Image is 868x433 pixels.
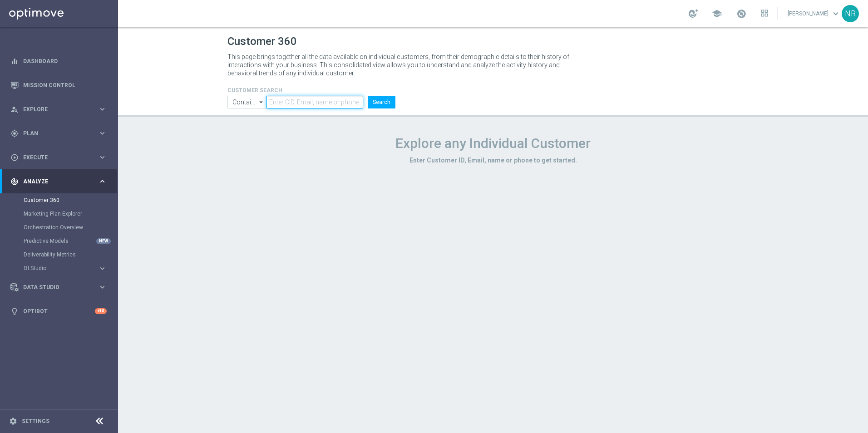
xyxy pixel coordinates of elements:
button: person_search Explore keyboard_arrow_right [10,106,107,113]
span: Data Studio [23,285,98,290]
input: Contains [227,96,266,108]
i: equalizer [10,57,19,65]
button: gps_fixed Plan keyboard_arrow_right [10,130,107,137]
i: settings [9,417,17,425]
button: lightbulb Optibot +10 [10,308,107,315]
span: Plan [23,131,98,136]
i: gps_fixed [10,129,19,138]
input: Enter CID, Email, name or phone [266,96,363,108]
a: Mission Control [23,73,107,97]
div: Mission Control [10,73,107,97]
div: BI Studio [24,261,117,275]
span: Analyze [23,179,98,184]
a: Deliverability Metrics [24,251,94,258]
div: BI Studio [24,266,98,271]
div: Dashboard [10,49,107,73]
button: play_circle_outline Execute keyboard_arrow_right [10,154,107,161]
div: Deliverability Metrics [24,248,117,261]
div: NR [842,5,859,22]
button: Mission Control [10,82,107,89]
span: Explore [23,107,98,112]
button: BI Studio keyboard_arrow_right [24,265,107,272]
span: keyboard_arrow_down [831,9,841,19]
i: lightbulb [10,307,19,315]
i: keyboard_arrow_right [98,177,107,186]
div: Customer 360 [24,193,117,207]
i: keyboard_arrow_right [98,129,107,138]
div: Marketing Plan Explorer [24,207,117,221]
a: Marketing Plan Explorer [24,210,94,217]
div: Plan [10,129,98,138]
a: Predictive Models [24,237,94,245]
h1: Customer 360 [227,35,759,48]
div: Analyze [10,177,98,186]
h3: Enter Customer ID, Email, name or phone to get started. [227,156,759,164]
a: Orchestration Overview [24,224,94,231]
button: equalizer Dashboard [10,58,107,65]
span: BI Studio [24,266,89,271]
button: track_changes Analyze keyboard_arrow_right [10,178,107,185]
a: Customer 360 [24,197,94,204]
div: Data Studio [10,283,98,291]
div: Optibot [10,299,107,323]
div: Orchestration Overview [24,221,117,234]
a: Settings [22,418,49,424]
span: Execute [23,155,98,160]
h4: CUSTOMER SEARCH [227,87,395,93]
i: play_circle_outline [10,153,19,162]
div: Execute [10,153,98,162]
div: Explore [10,105,98,113]
a: [PERSON_NAME]keyboard_arrow_down [787,7,842,20]
i: keyboard_arrow_right [98,283,107,291]
a: Optibot [23,299,95,323]
button: Search [368,96,395,108]
span: school [712,9,722,19]
button: Data Studio keyboard_arrow_right [10,284,107,291]
p: This page brings together all the data available on individual customers, from their demographic ... [227,53,577,77]
i: arrow_drop_down [257,96,266,108]
div: Predictive Models [24,234,117,248]
i: keyboard_arrow_right [98,105,107,113]
i: keyboard_arrow_right [98,264,107,273]
i: keyboard_arrow_right [98,153,107,162]
div: +10 [95,308,107,314]
h1: Explore any Individual Customer [227,135,759,152]
div: NEW [96,238,111,244]
a: Dashboard [23,49,107,73]
i: track_changes [10,177,19,186]
i: person_search [10,105,19,113]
